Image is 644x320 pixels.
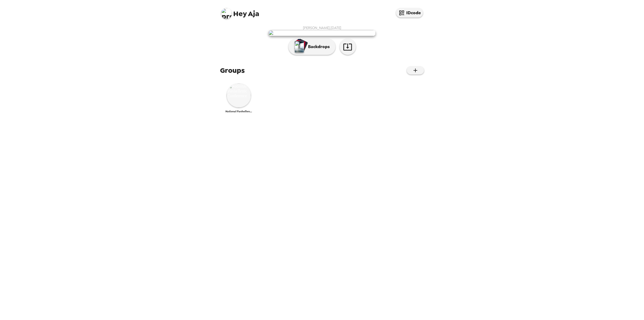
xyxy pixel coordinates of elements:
button: IDcode [396,8,423,17]
button: Backdrops [288,39,335,55]
span: Aja [221,5,259,17]
img: National Panhellenic Conference [227,83,251,107]
span: National Panhellenic Conference [225,110,252,113]
span: [PERSON_NAME] , [DATE] [303,26,341,30]
p: Backdrops [305,44,330,50]
img: user [268,30,376,36]
span: Groups [220,66,245,75]
span: Hey [233,9,247,19]
img: profile pic [221,8,232,19]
